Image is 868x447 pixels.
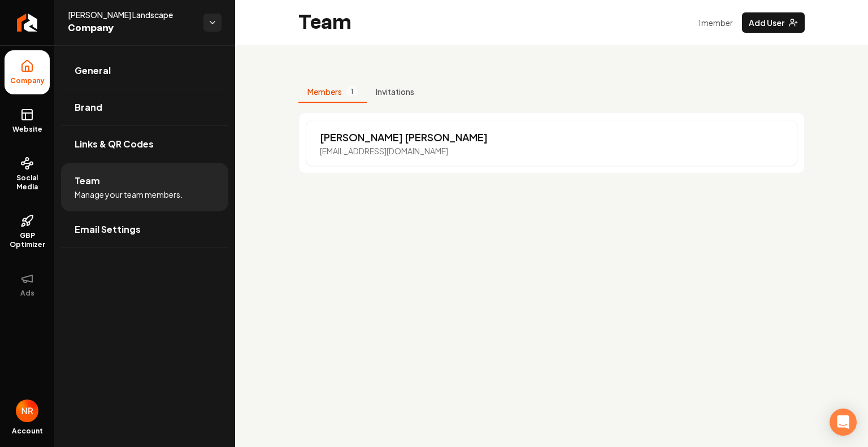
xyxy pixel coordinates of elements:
span: Social Media [5,173,50,192]
h2: Team [298,11,351,34]
button: Add User [742,12,805,33]
span: Email Settings [75,223,141,236]
span: Company [68,20,194,36]
span: [PERSON_NAME] Landscape [68,9,194,20]
div: Open Intercom Messenger [830,409,857,436]
button: Members [298,81,367,103]
span: Brand [75,101,102,114]
a: GBP Optimizer [5,205,50,258]
a: Website [5,99,50,143]
img: Rebolt Logo [17,14,38,32]
span: 1 [346,86,358,97]
span: Manage your team members. [75,189,183,200]
span: GBP Optimizer [5,231,50,249]
span: Team [75,174,100,188]
span: Website [8,125,47,134]
span: Links & QR Codes [75,137,154,151]
button: Ads [5,263,50,307]
a: Email Settings [61,211,228,248]
button: Invitations [367,81,423,103]
a: Brand [61,89,228,125]
p: [PERSON_NAME] [PERSON_NAME] [320,129,488,145]
a: Links & QR Codes [61,126,228,162]
img: Nate Raddatz [16,400,38,422]
span: Account [12,427,43,436]
a: General [61,53,228,89]
span: Company [6,76,49,85]
span: Ads [16,289,39,298]
button: Open user button [16,400,38,422]
span: General [75,64,111,77]
a: Social Media [5,147,50,201]
p: [EMAIL_ADDRESS][DOMAIN_NAME] [320,145,488,157]
p: 1 member [698,17,733,28]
